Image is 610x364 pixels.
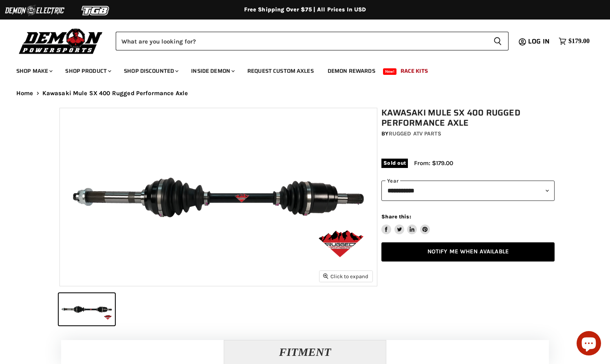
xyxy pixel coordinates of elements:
[42,90,188,97] span: Kawasaki Mule SX 400 Rugged Performance Axle
[323,273,368,279] span: Click to expand
[555,35,594,47] a: $179.00
[574,331,603,357] inbox-online-store-chat: Shopify online store chat
[381,214,411,220] span: Share this:
[116,32,509,50] form: Product
[528,36,550,46] span: Log in
[116,32,487,50] input: Search
[381,213,430,235] aside: Share this:
[524,38,555,45] a: Log in
[383,68,397,75] span: New!
[60,108,377,286] img: Kawasaki Mule SX 400 Rugged Performance Axle
[59,293,115,325] button: Kawasaki Mule SX 400 Rugged Performance Axle thumbnail
[4,3,65,18] img: Demon Electric Logo 2
[59,63,116,79] a: Shop Product
[185,63,240,79] a: Inside Demon
[381,108,555,128] h1: Kawasaki Mule SX 400 Rugged Performance Axle
[65,3,126,18] img: TGB Logo 2
[10,63,57,79] a: Shop Make
[414,159,453,167] span: From: $179.00
[118,63,183,79] a: Shop Discounted
[16,90,33,97] a: Home
[319,271,372,282] button: Click to expand
[394,63,434,79] a: Race Kits
[568,37,590,45] span: $179.00
[16,26,106,55] img: Demon Powersports
[381,129,555,138] div: by
[10,59,588,79] ul: Main menu
[381,242,555,262] a: Notify Me When Available
[241,63,320,79] a: Request Custom Axles
[487,32,509,50] button: Search
[381,159,408,168] span: Sold out
[381,181,555,201] select: year
[389,130,441,137] a: Rugged ATV Parts
[322,63,381,79] a: Demon Rewards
